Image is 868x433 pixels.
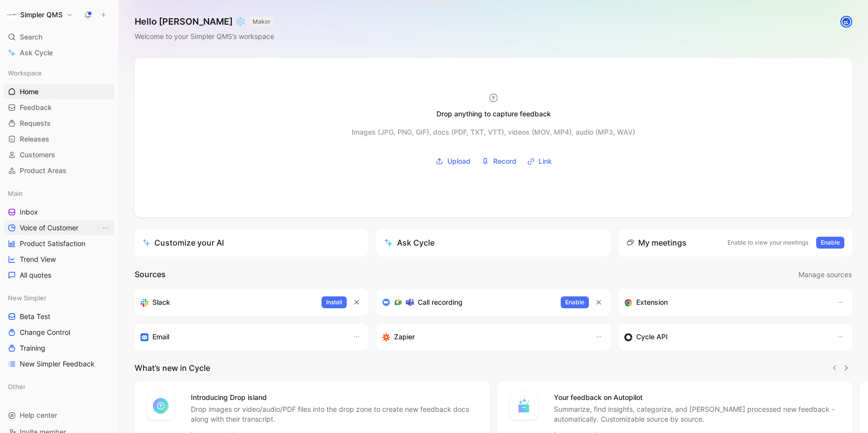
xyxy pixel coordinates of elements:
[20,118,51,128] span: Requests
[20,270,51,280] span: All quotes
[20,254,56,264] span: Trend View
[20,223,78,233] span: Voice of Customer
[4,357,114,371] a: New Simpler Feedback
[4,309,114,324] a: Beta Test
[135,31,274,42] div: Welcome to your Simpler QMS’s workspace
[135,229,368,256] a: Customize your AI
[436,108,551,120] div: Drop anything to capture feedback
[4,341,114,356] a: Training
[821,238,840,248] span: Enable
[352,126,635,138] div: Images (JPG, PNG, GIF), docs (PDF, TXT, VTT), videos (MOV, MP4), audio (MP3, WAV)
[152,296,170,308] h3: Slack
[20,47,53,59] span: Ask Cycle
[8,293,46,303] span: New Simpler
[382,296,552,308] div: Record & transcribe meetings from Zoom, Meet & Teams.
[561,296,589,308] button: Enable
[6,10,16,20] img: Simpler QMS
[554,392,841,403] h4: Your feedback on Autopilot
[135,362,210,374] h2: What’s new in Cycle
[20,166,67,176] span: Product Areas
[4,186,114,283] div: MainInboxVoice of CustomerView actionsProduct SatisfactionTrend ViewAll quotes
[394,331,415,343] h3: Zapier
[4,325,114,340] a: Change Control
[626,237,687,249] div: My meetings
[624,331,827,343] div: Sync customers & send feedback from custom sources. Get inspired by our favorite use case
[4,236,114,251] a: Product Satisfaction
[636,331,668,343] h3: Cycle API
[20,312,50,322] span: Beta Test
[636,296,668,308] h3: Extension
[8,382,26,392] span: Other
[20,103,52,112] span: Feedback
[135,16,274,28] h1: Hello [PERSON_NAME] ❄️
[447,155,470,167] span: Upload
[816,237,844,249] button: Enable
[4,147,114,162] a: Customers
[4,163,114,178] a: Product Areas
[493,155,516,167] span: Record
[4,45,114,60] a: Ask Cycle
[4,220,114,235] a: Voice of CustomerView actions
[376,229,610,256] button: Ask Cycle
[4,379,114,397] div: Other
[4,408,114,423] div: Help center
[624,296,827,308] div: Capture feedback from anywhere on the web
[141,331,343,343] div: Forward emails to your feedback inbox
[101,223,110,233] button: View actions
[539,155,552,167] span: Link
[20,327,70,337] span: Change Control
[4,30,114,44] div: Search
[20,150,55,160] span: Customers
[432,154,474,169] button: Upload
[20,359,95,369] span: New Simpler Feedback
[191,404,478,424] p: Drop images or video/audio/PDF files into the drop zone to create new feedback docs along with th...
[4,205,114,219] a: Inbox
[326,297,342,307] span: Install
[524,154,555,169] button: Link
[4,100,114,115] a: Feedback
[798,268,852,281] button: Manage sources
[4,252,114,267] a: Trend View
[20,87,38,97] span: Home
[4,268,114,283] a: All quotes
[4,84,114,99] a: Home
[798,269,852,281] span: Manage sources
[565,297,584,307] span: Enable
[4,66,114,80] div: Workspace
[135,268,166,281] h2: Sources
[8,68,42,78] span: Workspace
[384,237,434,249] div: Ask Cycle
[322,296,347,308] button: Install
[20,10,63,19] h1: Simpler QMS
[418,296,463,308] h3: Call recording
[554,404,841,424] p: Summarize, find insights, categorize, and [PERSON_NAME] processed new feedback - automatically. C...
[20,207,38,217] span: Inbox
[4,186,114,201] div: Main
[8,188,23,198] span: Main
[4,290,114,305] div: New Simpler
[20,239,85,249] span: Product Satisfaction
[143,237,224,249] div: Customize your AI
[20,31,42,43] span: Search
[841,17,851,27] img: avatar
[4,8,75,22] button: Simpler QMSSimpler QMS
[250,17,274,27] button: MAKER
[20,411,57,419] span: Help center
[382,331,584,343] div: Capture feedback from thousands of sources with Zapier (survey results, recordings, sheets, etc).
[191,392,478,403] h4: Introducing Drop island
[478,154,520,169] button: Record
[152,331,169,343] h3: Email
[4,132,114,146] a: Releases
[20,134,49,144] span: Releases
[4,379,114,394] div: Other
[727,238,808,248] p: Enable to view your meetings
[20,343,45,353] span: Training
[4,290,114,371] div: New SimplerBeta TestChange ControlTrainingNew Simpler Feedback
[4,116,114,131] a: Requests
[141,296,314,308] div: Sync your customers, send feedback and get updates in Slack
